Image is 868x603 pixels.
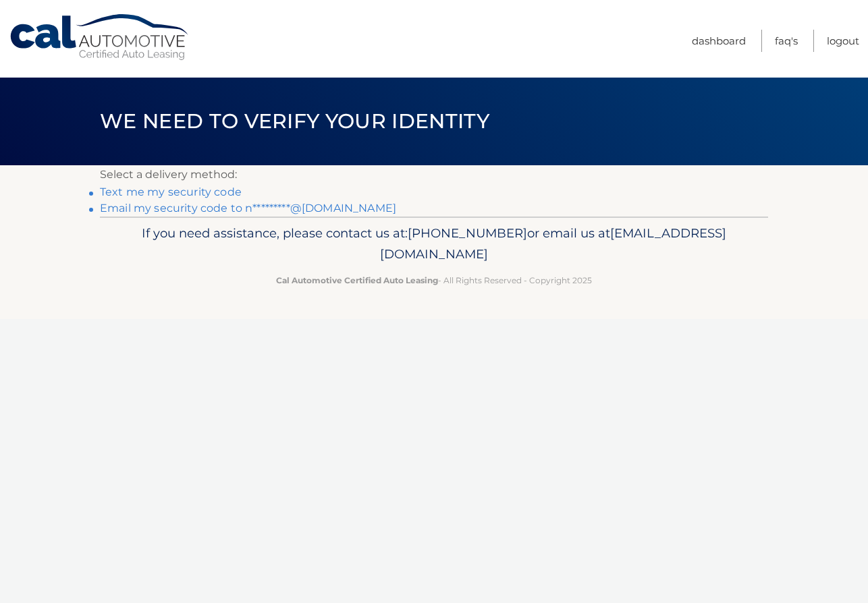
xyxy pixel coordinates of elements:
[692,30,746,52] a: Dashboard
[827,30,859,52] a: Logout
[100,165,768,184] p: Select a delivery method:
[109,273,759,287] p: - All Rights Reserved - Copyright 2025
[408,225,527,241] span: [PHONE_NUMBER]
[100,109,489,134] span: We need to verify your identity
[775,30,798,52] a: FAQ's
[9,13,191,61] a: Cal Automotive
[276,275,438,285] strong: Cal Automotive Certified Auto Leasing
[100,202,396,214] a: Email my security code to n*********@[DOMAIN_NAME]
[100,185,242,198] a: Text me my security code
[109,223,759,266] p: If you need assistance, please contact us at: or email us at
